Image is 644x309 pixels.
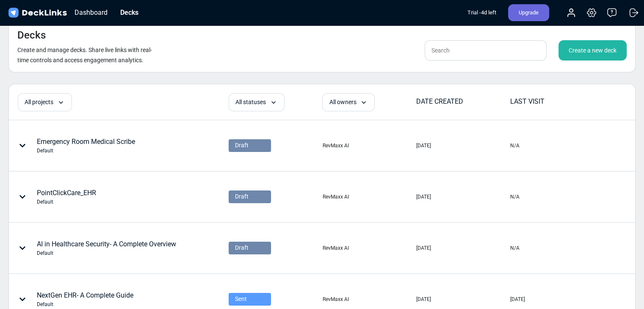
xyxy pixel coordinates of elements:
[235,141,249,150] span: Draft
[322,193,348,201] div: RevMaxx AI
[37,147,135,154] div: Default
[416,193,431,201] div: [DATE]
[37,249,176,257] div: Default
[37,198,96,206] div: Default
[37,188,96,206] div: PointClickCare_EHR
[510,193,520,201] div: N/A
[416,97,509,107] div: DATE CREATED
[510,244,520,252] div: N/A
[7,7,68,19] img: DeckLinks
[322,244,348,252] div: RevMaxx AI
[37,137,135,154] div: Emergency Room Medical Scribe
[508,4,549,21] div: Upgrade
[510,97,603,107] div: LAST VISIT
[416,142,431,149] div: [DATE]
[37,239,176,257] div: AI in Healthcare Security- A Complete Overview
[425,40,547,61] input: Search
[510,295,525,303] div: [DATE]
[322,93,375,111] div: All owners
[70,7,112,18] div: Dashboard
[229,93,285,111] div: All statuses
[510,142,520,149] div: N/A
[17,47,152,63] small: Create and manage decks. Share live links with real-time controls and access engagement analytics.
[467,4,496,21] div: Trial - 4 d left
[416,295,431,303] div: [DATE]
[37,290,133,308] div: NextGen EHR- A Complete Guide
[235,295,247,303] span: Sent
[322,295,348,303] div: RevMaxx AI
[17,29,46,41] h4: Decks
[235,192,249,201] span: Draft
[416,244,431,252] div: [DATE]
[37,301,133,308] div: Default
[18,93,72,111] div: All projects
[558,40,627,61] div: Create a new deck
[235,243,249,252] span: Draft
[322,142,348,149] div: RevMaxx AI
[116,7,143,18] div: Decks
